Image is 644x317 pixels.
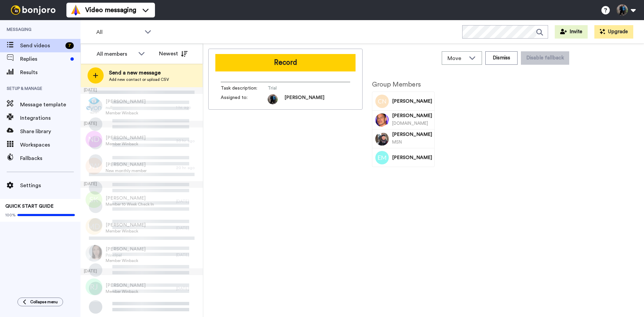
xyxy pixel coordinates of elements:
[268,85,331,92] span: Trial
[106,110,146,116] span: Member Winback
[109,69,169,77] span: Send a new message
[594,25,633,39] button: Upgrade
[106,98,146,105] span: [PERSON_NAME]
[106,246,146,253] span: [PERSON_NAME]
[392,131,432,138] span: [PERSON_NAME]
[17,298,63,306] button: Collapse menu
[106,168,147,173] span: New monthly member
[30,299,58,305] span: Collapse menu
[176,165,200,170] div: 20 hr. ago
[5,204,54,209] span: QUICK START GUIDE
[555,25,588,39] button: Invite
[70,5,81,15] img: vm-color.svg
[106,135,146,141] span: [PERSON_NAME]
[154,47,193,60] button: Newest
[221,94,268,104] span: Assigned to:
[284,94,324,104] span: [PERSON_NAME]
[20,114,80,122] span: Integrations
[106,282,146,289] span: [PERSON_NAME]
[268,94,278,104] img: 353a6199-ef8c-443a-b8dc-3068d87c606e-1621957538.jpg
[20,127,80,136] span: Share library
[392,140,402,144] span: MSN
[20,154,80,162] span: Fallbacks
[392,112,432,119] span: [PERSON_NAME]
[106,161,147,168] span: [PERSON_NAME]
[176,225,200,231] div: [DATE]
[392,121,428,125] span: [DOMAIN_NAME]
[20,68,80,76] span: Results
[106,258,146,263] span: Member Winback
[20,55,68,63] span: Replies
[106,105,146,110] span: null
[176,252,200,258] div: [DATE]
[176,286,200,291] div: [DATE]
[521,51,569,65] button: Disable fallback
[86,97,102,114] img: 647e23d8-5755-4078-9118-c9ba3f96c66f.png
[106,141,146,147] span: Member Winback
[215,54,356,71] button: Record
[5,212,16,218] span: 100%
[375,151,389,164] img: Image of Essex Morton
[20,101,80,109] span: Message template
[106,195,154,202] span: [PERSON_NAME]
[485,51,518,65] button: Dismiss
[375,113,389,127] img: Image of John Cost
[8,5,58,15] img: bj-logo-header-white.svg
[375,132,389,146] img: Image of Wendy Boucher
[85,5,136,15] span: Video messaging
[97,50,135,58] div: All members
[80,87,203,94] div: [DATE]
[80,181,203,188] div: [DATE]
[106,253,146,258] span: Principal
[372,81,435,88] h2: Group Members
[86,131,102,148] img: nd.png
[86,191,102,208] img: sk.png
[86,278,102,295] img: rj.png
[80,268,203,275] div: [DATE]
[106,289,146,294] span: Member Winback
[392,154,432,161] span: [PERSON_NAME]
[96,28,141,36] span: All
[106,222,146,228] span: [PERSON_NAME]
[20,181,80,190] span: Settings
[20,141,80,149] span: Workspaces
[106,202,154,207] span: Member 10 Week Check In
[176,138,200,144] div: 20 hr. ago
[375,95,389,108] img: Image of Charlotte Noble-Beck
[86,218,102,235] img: md.png
[447,54,466,62] span: Move
[109,77,169,82] span: Add new contact or upload CSV
[176,199,200,204] div: [DATE]
[65,42,74,49] div: 7
[221,85,268,92] span: Task description :
[20,42,63,50] span: Send videos
[86,245,102,262] img: 0f328cf7-ca41-48b1-bdf9-21bfe1f3d2f7.jpg
[106,228,146,234] span: Member Winback
[176,105,200,110] div: 1 hr. ago
[392,98,432,105] span: [PERSON_NAME]
[86,158,102,174] img: jw.png
[80,121,203,127] div: [DATE]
